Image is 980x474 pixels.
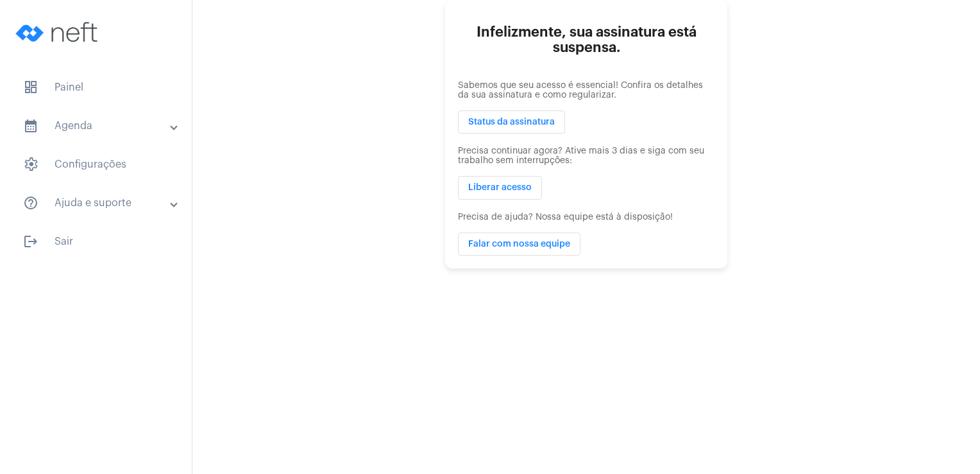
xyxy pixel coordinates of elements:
mat-expansion-panel-header: sidenav iconAjuda e suporte [8,188,192,218]
mat-panel-title: Agenda [23,118,171,134]
span: sidenav icon [23,157,38,172]
span: Falar com nossa equipe [468,240,570,249]
mat-icon: sidenav icon [23,234,38,249]
p: Sabemos que seu acesso é essencial! Confira os detalhes da sua assinatura e como regularizar. [458,81,714,100]
mat-icon: sidenav icon [23,195,38,211]
span: Painel [13,72,179,103]
span: Sair [13,226,179,257]
span: sidenav icon [23,80,38,95]
h2: Infelizmente, sua assinatura está suspensa. [458,24,714,55]
span: Status da assinatura [468,118,555,127]
mat-icon: sidenav icon [23,118,38,134]
button: Liberar acesso [458,176,542,199]
p: Precisa continuar agora? Ative mais 3 dias e siga com seu trabalho sem interrupções: [458,146,714,166]
button: Falar com nossa equipe [458,233,580,256]
button: Status da assinatura [458,110,565,134]
span: Configurações [13,149,179,180]
mat-expansion-panel-header: sidenav iconAgenda [8,110,192,141]
span: Liberar acesso [468,184,532,193]
mat-panel-title: Ajuda e suporte [23,195,171,211]
p: Precisa de ajuda? Nossa equipe está à disposição! [458,213,714,222]
img: logo-neft-novo-2.png [10,6,106,58]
